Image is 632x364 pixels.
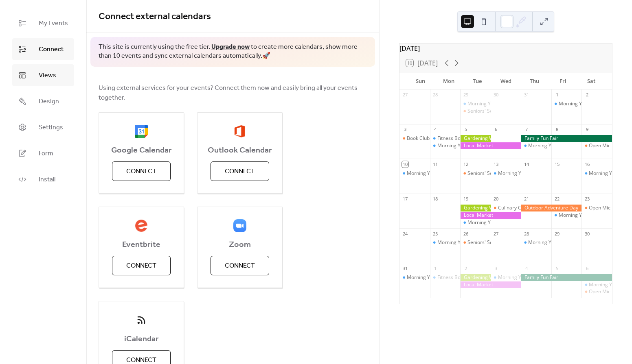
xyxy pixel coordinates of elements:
[432,196,439,202] div: 18
[498,274,542,281] div: Morning Yoga Bliss
[492,73,520,89] div: Wed
[460,170,491,177] div: Seniors' Social Tea
[407,274,450,281] div: Morning Yoga Bliss
[430,274,461,281] div: Fitness Bootcamp
[460,142,521,149] div: Local Market
[432,231,439,237] div: 25
[559,100,602,107] div: Morning Yoga Bliss
[460,219,491,226] div: Morning Yoga Bliss
[493,265,499,271] div: 3
[12,142,74,164] a: Form
[523,265,529,271] div: 4
[554,92,560,98] div: 1
[135,219,148,232] img: eventbrite
[467,170,510,177] div: Seniors' Social Tea
[399,44,612,53] div: [DATE]
[39,175,55,185] span: Install
[523,92,529,98] div: 31
[554,126,560,133] div: 8
[589,205,624,211] div: Open Mic Night
[467,239,510,246] div: Seniors' Social Tea
[225,167,255,177] span: Connect
[402,265,408,271] div: 31
[584,92,590,98] div: 2
[432,126,439,133] div: 4
[584,265,590,271] div: 6
[99,43,367,61] span: This site is currently using the free tier. to create more calendars, show more than 10 events an...
[407,135,454,142] div: Book Club Gathering
[463,161,469,167] div: 12
[402,231,408,237] div: 24
[225,261,255,271] span: Connect
[523,161,529,167] div: 14
[577,73,606,89] div: Sat
[432,92,439,98] div: 28
[437,239,481,246] div: Morning Yoga Bliss
[402,92,408,98] div: 27
[437,142,481,149] div: Morning Yoga Bliss
[39,45,64,54] span: Connect
[498,205,550,211] div: Culinary Cooking Class
[584,161,590,167] div: 16
[460,239,491,246] div: Seniors' Social Tea
[211,161,269,181] button: Connect
[582,288,612,295] div: Open Mic Night
[12,64,74,86] a: Views
[559,212,602,219] div: Morning Yoga Bliss
[463,265,469,271] div: 2
[12,12,74,34] a: My Events
[399,135,430,142] div: Book Club Gathering
[407,170,450,177] div: Morning Yoga Bliss
[12,38,74,60] a: Connect
[460,281,521,288] div: Local Market
[584,126,590,133] div: 9
[463,126,469,133] div: 5
[39,97,59,107] span: Design
[582,142,612,149] div: Open Mic Night
[460,135,491,142] div: Gardening Workshop
[430,239,461,246] div: Morning Yoga Bliss
[521,205,582,211] div: Outdoor Adventure Day
[467,100,511,107] div: Morning Yoga Bliss
[554,161,560,167] div: 15
[528,142,572,149] div: Morning Yoga Bliss
[197,240,282,250] span: Zoom
[99,334,184,344] span: iCalendar
[582,281,612,288] div: Morning Yoga Bliss
[126,167,156,177] span: Connect
[463,196,469,202] div: 19
[112,256,171,275] button: Connect
[520,73,549,89] div: Thu
[12,90,74,112] a: Design
[234,125,245,138] img: outlook
[430,142,461,149] div: Morning Yoga Bliss
[463,73,492,89] div: Tue
[554,231,560,237] div: 29
[135,125,148,138] img: google
[39,123,63,133] span: Settings
[584,196,590,202] div: 23
[521,135,612,142] div: Family Fun Fair
[197,146,282,155] span: Outlook Calendar
[99,146,184,155] span: Google Calendar
[399,274,430,281] div: Morning Yoga Bliss
[460,100,491,107] div: Morning Yoga Bliss
[589,288,624,295] div: Open Mic Night
[523,231,529,237] div: 28
[99,240,184,250] span: Eventbrite
[589,142,624,149] div: Open Mic Night
[493,126,499,133] div: 6
[460,212,521,219] div: Local Market
[460,108,491,115] div: Seniors' Social Tea
[39,71,56,81] span: Views
[491,205,521,211] div: Culinary Cooking Class
[211,256,269,275] button: Connect
[233,219,246,232] img: zoom
[582,205,612,211] div: Open Mic Night
[521,239,551,246] div: Morning Yoga Bliss
[434,73,463,89] div: Mon
[498,170,542,177] div: Morning Yoga Bliss
[432,161,439,167] div: 11
[521,274,612,281] div: Family Fun Fair
[402,126,408,133] div: 3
